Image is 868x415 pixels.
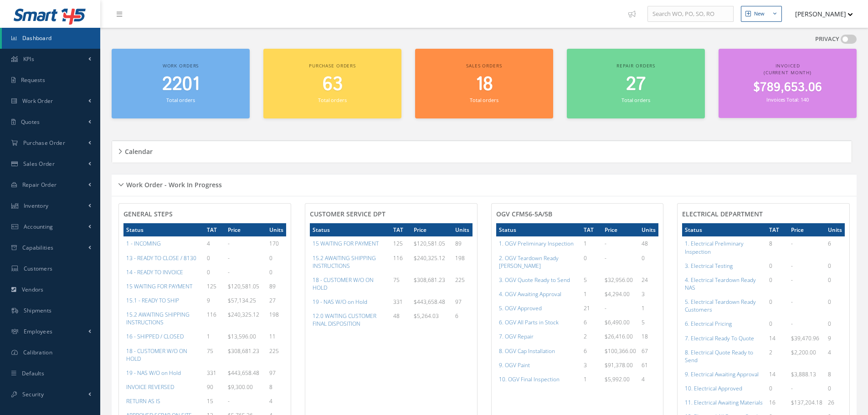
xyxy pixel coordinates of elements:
span: $26,416.00 [605,333,633,340]
td: 0 [204,251,225,265]
a: INVOICE REVERSED [126,383,174,391]
th: Units [452,223,472,236]
a: 8. OGV Cap Installation [499,347,555,355]
small: Total orders [166,97,195,103]
td: 2 [581,329,602,343]
span: Purchase Order [23,139,65,147]
h4: CUSTOMER SERVICE DPT [310,210,473,218]
td: 170 [267,236,286,251]
a: 19 - NAS W/O on Hold [313,298,367,306]
td: 2 [766,345,788,367]
th: Units [825,223,845,236]
td: 0 [766,259,788,273]
span: - [791,384,793,392]
span: $13,596.00 [228,333,256,340]
a: 1. Electrical Preliminary Inspection [685,240,744,255]
th: Status [310,223,390,236]
td: 8 [766,236,788,258]
th: Price [411,223,452,236]
a: 1. OGV Preliminary Inspection [499,240,574,247]
span: $137,204.18 [791,399,822,406]
span: $2,200.00 [791,348,816,356]
span: $240,325.12 [414,254,445,262]
td: 0 [766,273,788,295]
th: Price [602,223,639,236]
td: 27 [267,293,286,307]
td: 89 [267,279,286,293]
span: $4,294.00 [605,290,630,298]
small: Invoices Total: 140 [766,96,808,103]
td: 0 [825,259,845,273]
th: TAT [766,223,788,236]
span: Repair orders [616,62,655,69]
span: Repair Order [22,181,57,189]
td: 4 [267,394,286,408]
td: 125 [390,236,411,251]
span: $308,681.23 [414,276,445,284]
span: Capabilities [22,244,54,251]
td: 1 [204,329,225,343]
span: - [605,254,606,262]
span: - [228,240,230,247]
a: 5. Electrical Teardown Ready Customers [685,298,756,313]
a: 10. Electrical Approved [685,384,742,392]
span: Calibration [23,348,52,356]
span: $443,658.48 [414,298,445,306]
a: 15 WAITING FOR PAYMENT [313,240,379,247]
span: Requests [21,76,45,84]
a: 1 - INCOMING [126,240,161,247]
span: - [228,397,230,405]
td: 3 [639,287,658,301]
span: $308,681.23 [228,347,259,355]
span: - [605,304,606,312]
a: 9. OGV Paint [499,361,530,369]
span: $120,581.05 [228,282,259,290]
td: 3 [581,358,602,372]
span: Purchase orders [309,62,356,69]
h4: OGV CFM56-5A/5B [496,210,659,218]
td: 5 [639,315,658,329]
th: Price [225,223,267,236]
td: 0 [766,317,788,331]
span: Dashboard [22,34,52,42]
span: $32,956.00 [605,276,633,284]
td: 48 [390,309,411,331]
span: Sales orders [466,62,502,69]
span: 27 [626,72,646,97]
a: 14 - READY TO INVOICE [126,268,183,276]
a: 15.2 AWAITING SHIPPING INSTRUCTIONS [126,311,190,326]
td: 8 [267,380,286,394]
td: 21 [581,301,602,315]
td: 225 [452,273,472,295]
a: 18 - CUSTOMER W/O ON HOLD [313,276,374,292]
td: 6 [581,315,602,329]
span: $240,325.12 [228,311,259,318]
td: 331 [390,295,411,309]
a: 16 - SHIPPED / CLOSED [126,333,184,340]
a: 9. Electrical Awaiting Approval [685,370,759,378]
a: Repair orders 27 Total orders [567,49,705,118]
span: $9,300.00 [228,383,253,391]
td: 14 [766,367,788,381]
a: 10. OGV Final Inspection [499,375,560,383]
td: 331 [204,366,225,380]
span: - [791,320,793,328]
a: 5. OGV Approved [499,304,542,312]
span: $91,378.00 [605,361,633,369]
span: $3,888.13 [791,370,816,378]
td: 1 [581,287,602,301]
a: 3. OGV Quote Ready to Send [499,276,570,284]
td: 198 [452,251,472,273]
a: Invoiced (Current Month) $789,653.06 Invoices Total: 140 [719,49,857,118]
span: Vendors [22,286,44,293]
td: 24 [639,273,658,287]
span: - [605,240,606,247]
span: 18 [476,72,493,97]
span: (Current Month) [764,69,812,76]
th: Units [639,223,658,236]
span: Security [22,390,44,398]
a: 15.2 AWAITING SHIPPING INSTRUCTIONS [313,254,376,270]
td: 6 [581,344,602,358]
th: TAT [390,223,411,236]
a: 15.1 - READY TO SHIP [126,297,179,304]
